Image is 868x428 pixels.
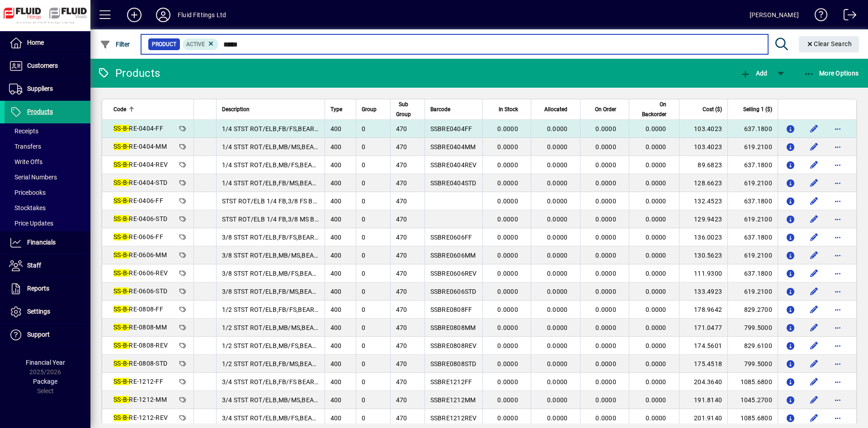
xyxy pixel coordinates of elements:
td: 103.4023 [679,138,728,156]
span: 0.0000 [646,378,666,386]
span: 0.0000 [497,306,518,313]
button: More options [830,375,845,389]
span: 0.0000 [497,161,518,169]
span: 0.0000 [646,216,666,223]
div: Products [97,66,160,80]
button: More options [830,212,845,226]
em: SS-B- [113,233,129,240]
span: 1/2 STST ROT/ELB,MB/MS,BEARINGS [222,324,333,331]
span: 0 [362,288,365,295]
a: Suppliers [5,78,90,100]
td: 619.2100 [727,282,778,301]
span: 0.0000 [547,342,568,349]
span: Transfers [9,143,41,150]
mat-chip: Activation Status: Active [183,38,219,50]
span: RE-0808-STD [113,360,167,367]
span: Cost ($) [703,104,722,114]
span: 400 [330,252,342,259]
span: 470 [396,252,407,259]
span: Active [186,41,205,47]
span: Sub Group [396,99,411,119]
a: Receipts [5,123,90,139]
span: Write Offs [9,158,42,165]
span: 0.0000 [497,252,518,259]
a: Home [5,32,90,54]
span: Serial Numbers [9,174,57,181]
a: Logout [837,2,857,31]
span: Clear Search [806,40,852,47]
td: 175.4518 [679,355,728,373]
td: 637.1800 [727,264,778,282]
button: Edit [807,140,821,154]
span: 0 [362,216,365,223]
a: Serial Numbers [5,169,90,185]
span: 0 [362,198,365,205]
td: 128.6623 [679,174,728,192]
button: Clear [799,36,859,52]
span: 400 [330,143,342,151]
div: Group [362,104,385,114]
div: Code [113,104,188,114]
span: Type [330,104,342,114]
td: 637.1800 [727,120,778,138]
span: On Order [595,104,616,114]
span: 0.0000 [497,288,518,295]
span: RE-0404-FF [113,125,163,132]
span: RE-0404-STD [113,179,167,186]
em: SS-B- [113,143,129,150]
td: 799.5000 [727,355,778,373]
span: RE-0808-FF [113,306,163,313]
span: 0 [362,306,365,313]
button: More options [830,411,845,425]
span: 0.0000 [497,125,518,132]
span: 470 [396,216,407,223]
span: 0.0000 [547,324,568,331]
span: SSBRE0606STD [430,288,476,295]
span: 470 [396,143,407,151]
span: 0.0000 [547,179,568,187]
span: 400 [330,216,342,223]
span: 400 [330,360,342,367]
span: 400 [330,306,342,313]
span: STST ROT/ELB 1/4 FB,3/8 FS BEARINGS [222,198,340,205]
button: More options [830,122,845,136]
button: More options [830,158,845,172]
span: 3/8 STST ROT/ELB,MB/FS,BEARINGS [222,270,331,277]
span: 470 [396,288,407,295]
span: 0.0000 [595,234,616,241]
span: 0.0000 [595,216,616,223]
span: 470 [396,360,407,367]
span: 0.0000 [497,270,518,277]
td: 103.4023 [679,120,728,138]
span: 0.0000 [547,306,568,313]
span: 470 [396,179,407,187]
span: 1/2 STST ROT/ELB,FB/FS,BEARINGS [222,306,330,313]
button: Add [120,7,149,23]
span: 0.0000 [595,161,616,169]
span: 0.0000 [547,252,568,259]
span: 470 [396,270,407,277]
td: 619.2100 [727,246,778,264]
button: Edit [807,212,821,226]
button: Profile [149,7,178,23]
span: 0 [362,234,365,241]
span: 1/4 STST ROT/ELB,MB/MS,BEARINGS [222,143,333,151]
a: Write Offs [5,154,90,169]
em: SS-B- [113,287,129,295]
span: 0 [362,143,365,151]
span: 0.0000 [595,179,616,187]
span: RE-0406-STD [113,215,167,222]
em: SS-B- [113,360,129,367]
span: SSBRE0808FF [430,306,472,313]
span: 0.0000 [595,324,616,331]
span: 0.0000 [497,216,518,223]
button: Edit [807,230,821,245]
span: Description [222,104,250,114]
span: 400 [330,161,342,169]
div: Barcode [430,104,477,114]
span: SSBRE0404FF [430,125,472,132]
td: 829.2700 [727,301,778,319]
span: Pricebooks [9,189,46,196]
span: Group [362,104,377,114]
span: 0 [362,125,365,132]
